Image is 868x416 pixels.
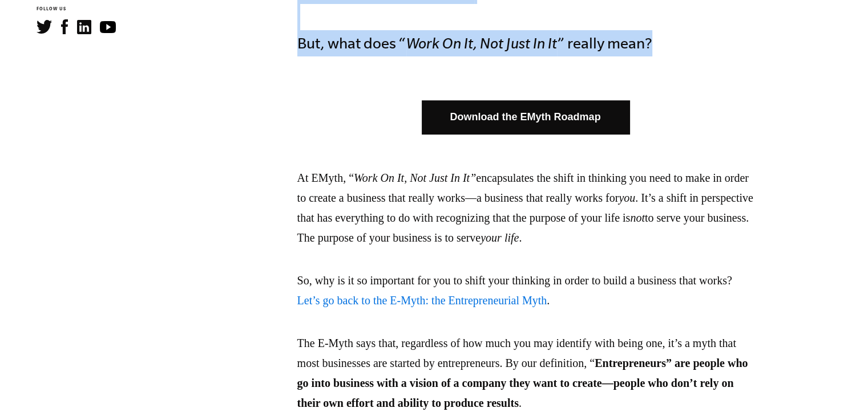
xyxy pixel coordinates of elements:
img: Twitter [37,20,52,34]
em: Work On It, Not Just In It” [354,172,476,184]
p: So, why is it so important for you to shift your thinking in order to build a business that works? . [297,271,754,311]
em: you [619,191,635,204]
em: your life [481,231,519,244]
a: Let’s go back to the E-Myth: the Entrepreneurial Myth [297,294,547,307]
i: Work On It, Not Just In It [406,35,557,51]
iframe: Chat Widget [811,361,868,416]
img: YouTube [100,21,116,33]
img: LinkedIn [77,20,91,34]
img: Facebook [61,19,68,34]
p: At EMyth, “ encapsulates the shift in thinking you need to make in order to create a business tha... [297,168,754,248]
a: Download the EMyth Roadmap [422,100,629,134]
p: The E-Myth says that, regardless of how much you may identify with being one, it’s a myth that mo... [297,333,754,413]
em: not [630,211,645,224]
h6: FOLLOW US [37,6,174,13]
strong: Entrepreneurs” are people who go into business with a vision of a company they want to create—peo... [297,357,748,409]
